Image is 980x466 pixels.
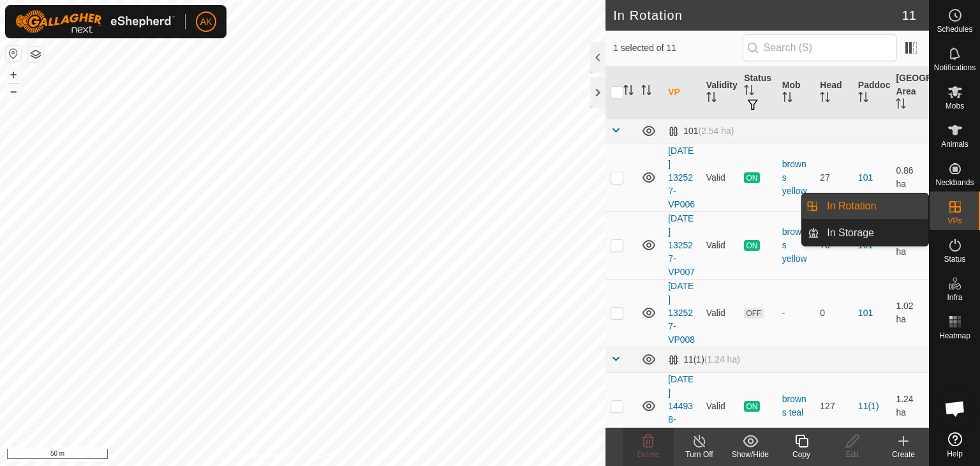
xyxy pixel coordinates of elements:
input: Search (S) [743,34,897,61]
a: Privacy Policy [253,449,301,461]
th: [GEOGRAPHIC_DATA] Area [891,66,929,119]
a: 101 [858,172,873,183]
span: In Rotation [827,199,876,214]
a: [DATE] 144938-VP011 [668,374,695,438]
span: ON [744,401,759,412]
div: Create [878,449,929,460]
button: – [6,84,21,99]
p-sorticon: Activate to sort [896,100,906,110]
span: 11 [902,6,916,25]
span: (1.24 ha) [704,354,740,365]
a: In Rotation [819,193,928,219]
span: ON [744,240,759,251]
div: Turn Off [674,449,725,460]
a: In Storage [819,220,928,246]
span: Help [947,450,963,458]
td: 27 [815,144,853,211]
td: 0 [815,279,853,347]
img: Gallagher Logo [15,10,175,33]
p-sorticon: Activate to sort [706,94,716,104]
p-sorticon: Activate to sort [782,94,792,104]
button: Reset Map [6,46,21,61]
p-sorticon: Activate to sort [641,87,651,97]
th: VP [663,66,701,119]
span: ON [744,172,759,183]
div: 11(1) [668,354,740,365]
span: In Storage [827,225,874,241]
div: 101 [668,126,734,137]
th: Head [815,66,853,119]
li: In Rotation [802,193,928,219]
p-sorticon: Activate to sort [820,94,830,104]
div: Open chat [936,389,974,428]
div: browns yellow [782,158,810,198]
a: 101 [858,240,873,250]
a: 11(1) [858,401,879,411]
div: browns teal [782,393,810,419]
span: Delete [637,450,660,459]
td: Valid [701,211,739,279]
td: Valid [701,144,739,211]
span: Notifications [934,64,976,71]
span: Schedules [937,26,972,33]
div: - [782,306,810,320]
span: Status [944,255,965,263]
span: VPs [947,217,961,225]
li: In Storage [802,220,928,246]
th: Validity [701,66,739,119]
span: Infra [947,294,962,301]
td: 1.02 ha [891,279,929,347]
button: Map Layers [28,47,43,62]
td: 1.24 ha [891,372,929,440]
th: Paddock [853,66,891,119]
a: [DATE] 132527-VP007 [668,213,695,277]
a: Contact Us [315,449,353,461]
a: Help [930,427,980,463]
span: Animals [941,140,969,148]
p-sorticon: Activate to sort [623,87,634,97]
div: browns yellow [782,225,810,266]
p-sorticon: Activate to sort [744,87,754,97]
td: Valid [701,372,739,440]
span: 1 selected of 11 [613,41,742,55]
div: Copy [776,449,827,460]
div: Show/Hide [725,449,776,460]
th: Mob [777,66,815,119]
th: Status [739,66,777,119]
a: [DATE] 132527-VP008 [668,281,695,345]
span: AK [200,15,212,29]
td: 0.86 ha [891,144,929,211]
button: + [6,67,21,82]
span: Neckbands [935,179,974,186]
span: (2.54 ha) [698,126,734,136]
div: Edit [827,449,878,460]
td: Valid [701,279,739,347]
span: OFF [744,308,763,319]
span: Heatmap [939,332,970,340]
a: 101 [858,308,873,318]
p-sorticon: Activate to sort [858,94,868,104]
h2: In Rotation [613,8,902,23]
td: 127 [815,372,853,440]
a: [DATE] 132527-VP006 [668,146,695,209]
span: Mobs [946,102,964,110]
